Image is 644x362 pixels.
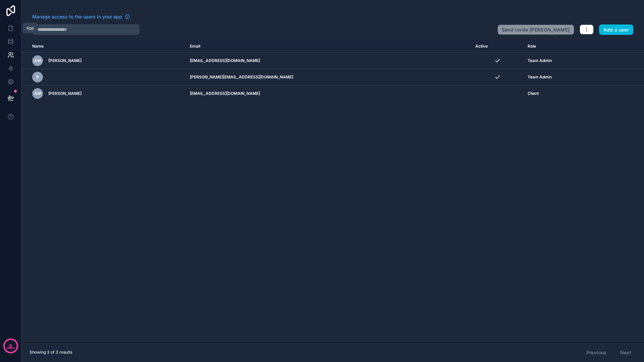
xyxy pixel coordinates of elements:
span: r [36,74,39,80]
td: [EMAIL_ADDRESS][DOMAIN_NAME] [186,53,471,69]
td: [PERSON_NAME][EMAIL_ADDRESS][DOMAIN_NAME] [186,69,471,85]
span: [PERSON_NAME] [48,58,82,63]
p: days [7,345,15,351]
span: AM [34,58,41,63]
p: 8 [9,343,12,349]
span: Showing 3 of 3 results [30,350,72,355]
th: Active [471,40,524,53]
span: am [34,91,41,96]
span: Team Admin [528,74,552,80]
th: Role [524,40,606,53]
th: Email [186,40,471,53]
button: Add a user [599,24,634,35]
span: Client [528,91,539,96]
div: App [26,25,34,31]
div: scrollable content [21,40,644,343]
span: [PERSON_NAME] [48,91,82,96]
th: Name [21,40,186,53]
span: Manage access to the users in your app [32,13,122,20]
td: [EMAIL_ADDRESS][DOMAIN_NAME] [186,85,471,102]
span: Team Admin [528,58,552,63]
a: Manage access to the users in your app [32,13,130,20]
